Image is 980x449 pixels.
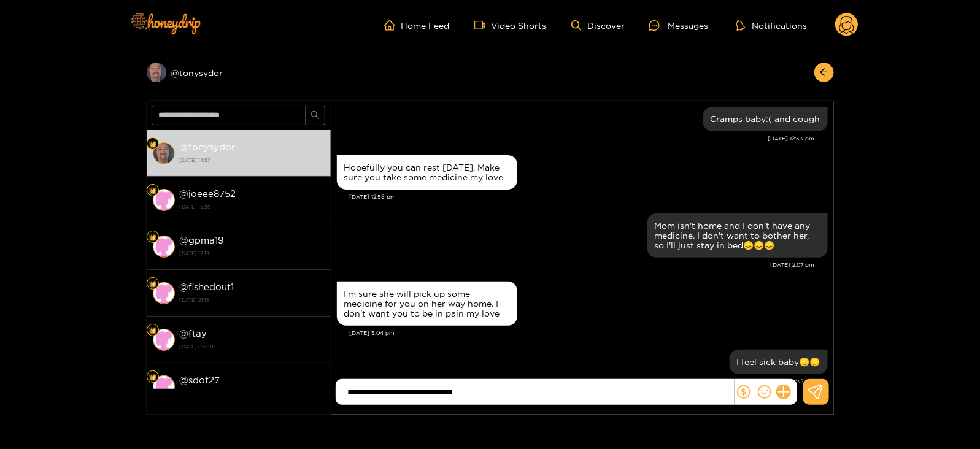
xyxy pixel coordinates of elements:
[149,140,156,148] img: Fan Level
[337,282,517,326] div: Aug. 19, 3:04 pm
[149,187,156,194] img: Fan Level
[180,235,225,245] strong: @ gpma19
[819,67,828,78] span: arrow-left
[730,350,828,374] div: Aug. 19, 3:32 pm
[733,19,811,31] button: Notifications
[180,388,325,399] strong: [DATE] 09:30
[180,248,325,259] strong: [DATE] 17:13
[180,282,234,292] strong: @ fishedout1
[180,201,325,212] strong: [DATE] 15:28
[384,20,450,31] a: Home Feed
[180,375,220,385] strong: @ sdot27
[344,163,510,182] div: Hopefully you can rest [DATE]. Make sure you take some medicine my love
[180,341,325,352] strong: [DATE] 03:00
[737,385,750,399] span: dollar
[153,189,175,211] img: conversation
[153,282,175,304] img: conversation
[147,63,331,82] div: @tonysydor
[153,375,175,397] img: conversation
[474,20,492,31] span: video-camera
[703,107,828,131] div: Aug. 19, 12:33 pm
[149,327,156,334] img: Fan Level
[153,236,175,258] img: conversation
[306,106,325,125] button: search
[180,142,236,152] strong: @ tonysydor
[337,134,815,143] div: [DATE] 12:33 pm
[350,193,828,201] div: [DATE] 12:58 pm
[153,329,175,351] img: conversation
[149,234,156,241] img: Fan Level
[384,20,401,31] span: home
[180,328,207,339] strong: @ ftay
[649,18,708,33] div: Messages
[337,155,517,190] div: Aug. 19, 12:58 pm
[180,294,325,305] strong: [DATE] 21:13
[337,261,815,269] div: [DATE] 2:07 pm
[149,280,156,288] img: Fan Level
[655,221,820,250] div: Mom isn't home and I don't have any medicine. I don't want to bother her, so I'll just stay in be...
[311,110,320,121] span: search
[737,357,820,367] div: I feel sick baby😞😞
[758,385,771,399] span: smile
[647,213,828,258] div: Aug. 19, 2:07 pm
[350,329,828,337] div: [DATE] 3:04 pm
[711,114,820,124] div: Cramps baby:( and cough
[474,20,547,31] a: Video Shorts
[180,188,236,199] strong: @ joeee8752
[571,20,625,31] a: Discover
[180,155,325,166] strong: [DATE] 14:57
[814,63,834,82] button: arrow-left
[153,142,175,164] img: conversation
[735,383,753,401] button: dollar
[337,377,815,386] div: [DATE] 3:32 pm
[344,289,510,318] div: I'm sure she will pick up some medicine for you on her way home. I don't want you to be in pain m...
[149,374,156,381] img: Fan Level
